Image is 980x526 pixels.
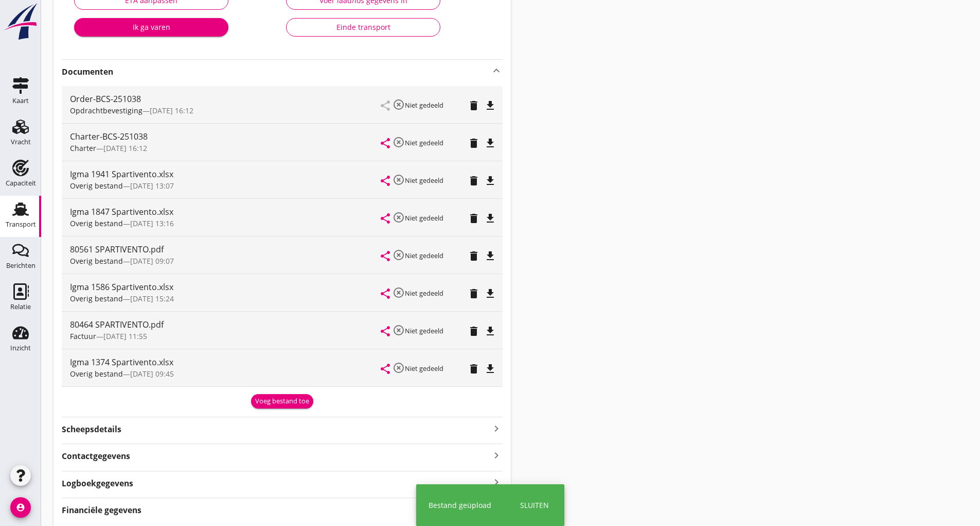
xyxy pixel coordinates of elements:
div: Order-BCS-251038 [70,93,381,105]
i: highlight_off [393,324,405,336]
div: Igma 1941 Spartivento.xlsx [70,168,381,180]
button: Sluiten [517,497,552,514]
i: share [379,363,391,375]
button: Ik ga varen [74,18,228,37]
small: Niet gedeeld [405,326,443,335]
div: Relatie [10,303,31,310]
div: Ik ga varen [82,22,220,32]
span: Overig bestand [70,181,123,191]
div: Transport [6,221,36,228]
div: — [70,180,381,191]
i: highlight_off [393,286,405,299]
div: — [70,256,381,266]
div: — [70,331,381,342]
span: Overig bestand [70,256,123,266]
button: Einde transport [286,18,440,37]
i: share [379,175,391,187]
small: Niet gedeeld [405,100,443,110]
i: file_download [484,99,496,112]
i: highlight_off [393,174,405,186]
div: — [70,293,381,304]
i: highlight_off [393,136,405,148]
i: delete [468,212,480,225]
div: 80464 SPARTIVENTO.pdf [70,318,381,331]
span: Opdrachtbevestiging [70,106,142,115]
i: file_download [484,175,496,187]
i: delete [468,137,480,149]
div: — [70,368,381,379]
div: Igma 1847 Spartivento.xlsx [70,206,381,218]
strong: Logboekgegevens [62,478,133,489]
small: Niet gedeeld [405,251,443,260]
div: — [70,105,381,116]
div: Vracht [11,139,31,145]
i: highlight_off [393,362,405,374]
strong: Financiële gegevens [62,504,141,516]
i: share [379,137,391,149]
div: Igma 1586 Spartivento.xlsx [70,281,381,293]
small: Niet gedeeld [405,176,443,185]
span: [DATE] 13:16 [130,218,174,228]
span: Overig bestand [70,369,123,379]
span: [DATE] 11:55 [103,331,147,341]
i: file_download [484,137,496,149]
i: share [379,287,391,300]
i: keyboard_arrow_right [490,448,503,462]
small: Niet gedeeld [405,138,443,147]
span: Overig bestand [70,294,123,303]
i: share [379,325,391,337]
i: file_download [484,212,496,225]
small: Niet gedeeld [405,364,443,373]
i: keyboard_arrow_up [490,64,503,77]
div: Charter-BCS-251038 [70,130,381,143]
i: highlight_off [393,211,405,224]
span: Overig bestand [70,218,123,228]
div: Capaciteit [6,180,36,186]
i: file_download [484,363,496,375]
i: file_download [484,250,496,262]
div: Sluiten [520,500,549,511]
div: Inzicht [10,345,31,351]
div: Einde transport [295,22,432,32]
img: logo-small.a267ee39.svg [2,3,39,41]
div: 80561 SPARTIVENTO.pdf [70,243,381,256]
strong: Scheepsdetails [62,423,121,435]
span: Factuur [70,331,96,341]
small: Niet gedeeld [405,213,443,223]
span: [DATE] 16:12 [150,106,193,115]
div: Igma 1374 Spartivento.xlsx [70,356,381,368]
div: Kaart [12,97,29,104]
i: delete [468,363,480,375]
i: keyboard_arrow_right [490,421,503,435]
i: delete [468,287,480,300]
small: Niet gedeeld [405,289,443,298]
span: [DATE] 15:24 [130,294,174,303]
div: — [70,218,381,229]
button: Voeg bestand toe [251,394,313,409]
i: highlight_off [393,98,405,111]
span: [DATE] 16:12 [103,143,147,153]
i: share [379,212,391,225]
i: account_circle [10,497,31,518]
div: Berichten [6,262,35,269]
i: delete [468,250,480,262]
span: [DATE] 09:07 [130,256,174,266]
div: — [70,143,381,154]
span: [DATE] 13:07 [130,181,174,191]
strong: Documenten [62,66,490,78]
div: Bestand geüpload [429,500,491,511]
i: file_download [484,325,496,337]
span: [DATE] 09:45 [130,369,174,379]
div: Voeg bestand toe [255,396,309,406]
i: delete [468,325,480,337]
i: share [379,250,391,262]
i: keyboard_arrow_right [490,476,503,489]
i: delete [468,175,480,187]
span: Charter [70,143,96,153]
i: highlight_off [393,249,405,261]
i: file_download [484,287,496,300]
strong: Contactgegevens [62,450,130,462]
i: delete [468,99,480,112]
